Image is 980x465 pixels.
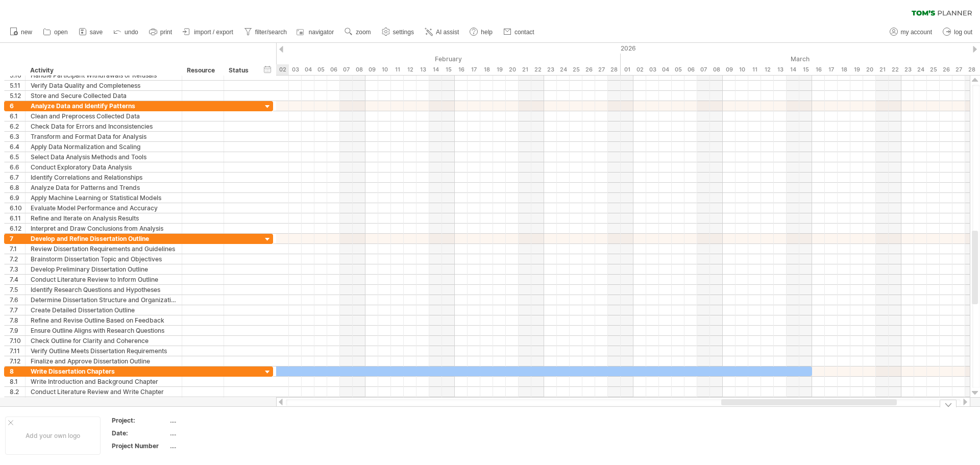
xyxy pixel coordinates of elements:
div: Thursday, 26 February 2026 [582,64,595,75]
div: Refine and Iterate on Analysis Results [31,213,177,223]
div: Sunday, 15 February 2026 [442,64,455,75]
div: Check Data for Errors and Inconsistencies [31,121,177,131]
div: Monday, 23 March 2026 [901,64,914,75]
div: Determine Dissertation Structure and Organization [31,295,177,305]
div: 6.5 [10,152,25,162]
a: print [146,26,175,39]
div: Thursday, 12 March 2026 [761,64,774,75]
div: 6.11 [10,213,25,223]
a: open [40,26,71,39]
div: 6.3 [10,132,25,141]
div: Friday, 20 February 2026 [506,64,519,75]
div: Date: [112,429,168,437]
div: Tuesday, 3 February 2026 [289,64,302,75]
div: 8.2 [10,387,25,397]
a: contact [501,26,537,39]
div: Refine and Revise Outline Based on Feedback [31,315,177,325]
div: Tuesday, 3 March 2026 [646,64,659,75]
div: Friday, 6 March 2026 [684,64,697,75]
div: Saturday, 28 March 2026 [965,64,978,75]
div: Saturday, 7 March 2026 [697,64,710,75]
div: Saturday, 28 February 2026 [608,64,621,75]
span: save [90,29,103,36]
div: Check Outline for Clarity and Coherence [31,336,177,346]
div: Store and Secure Collected Data [31,91,177,101]
div: Wednesday, 18 March 2026 [838,64,850,75]
div: 7 [10,234,25,243]
div: Write Introduction and Background Chapter [31,377,177,386]
div: Tuesday, 17 March 2026 [825,64,838,75]
a: my account [887,26,935,39]
span: my account [901,29,932,36]
div: 6.1 [10,111,25,121]
div: Verify Outline Meets Dissertation Requirements [31,346,177,356]
a: AI assist [422,26,462,39]
a: log out [940,26,975,39]
div: Project Number [112,442,168,450]
div: 6.12 [10,224,25,233]
div: Analyze Data and Identify Patterns [31,101,177,111]
div: Saturday, 14 February 2026 [429,64,442,75]
div: Thursday, 19 March 2026 [850,64,863,75]
div: Conduct Literature Review to Inform Outline [31,275,177,284]
a: navigator [295,26,337,39]
a: help [467,26,496,39]
div: 7.11 [10,346,25,356]
div: Identify Correlations and Relationships [31,173,177,182]
div: .... [170,429,256,437]
div: Monday, 23 February 2026 [544,64,557,75]
div: 7.1 [10,244,25,254]
div: Monday, 2 February 2026 [276,64,289,75]
div: Tuesday, 24 February 2026 [557,64,570,75]
div: Friday, 13 March 2026 [774,64,787,75]
div: Tuesday, 24 March 2026 [914,64,927,75]
div: Develop Preliminary Dissertation Outline [31,264,177,274]
div: Develop and Refine Dissertation Outline [31,234,177,243]
div: Friday, 6 February 2026 [327,64,340,75]
div: 6.6 [10,162,25,172]
div: 7.8 [10,315,25,325]
a: import / export [180,26,236,39]
div: Resource [187,65,218,76]
div: Monday, 9 February 2026 [365,64,378,75]
span: navigator [309,29,334,36]
div: Thursday, 5 March 2026 [672,64,684,75]
div: .... [170,416,256,425]
div: Wednesday, 4 February 2026 [302,64,314,75]
div: 5.12 [10,91,25,101]
div: 7.2 [10,254,25,264]
div: Conduct Exploratory Data Analysis [31,162,177,172]
div: Saturday, 14 March 2026 [787,64,799,75]
div: Wednesday, 4 March 2026 [659,64,672,75]
div: Create Detailed Dissertation Outline [31,305,177,315]
div: Wednesday, 11 March 2026 [748,64,761,75]
div: Wednesday, 11 February 2026 [391,64,404,75]
div: Thursday, 5 February 2026 [314,64,327,75]
div: Thursday, 26 March 2026 [940,64,952,75]
div: 6.4 [10,142,25,152]
span: help [481,29,493,36]
div: Review Dissertation Requirements and Guidelines [31,244,177,254]
div: Sunday, 22 March 2026 [889,64,901,75]
span: contact [514,29,534,36]
div: Friday, 27 March 2026 [952,64,965,75]
div: Apply Data Normalization and Scaling [31,142,177,152]
div: Friday, 20 March 2026 [863,64,876,75]
div: Monday, 9 March 2026 [723,64,736,75]
div: 7.12 [10,356,25,366]
div: Finalize and Approve Dissertation Outline [31,356,177,366]
div: 8.3 [10,397,25,407]
span: settings [393,29,414,36]
div: 7.9 [10,326,25,335]
div: Project: [112,416,168,425]
span: AI assist [436,29,459,36]
div: 5.11 [10,81,25,90]
div: 8.1 [10,377,25,386]
div: 6.7 [10,173,25,182]
div: Tuesday, 17 February 2026 [468,64,480,75]
div: Status [229,65,251,76]
div: Sunday, 15 March 2026 [799,64,812,75]
div: Monday, 16 February 2026 [455,64,468,75]
div: Activity [30,65,176,76]
div: Friday, 13 February 2026 [416,64,429,75]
